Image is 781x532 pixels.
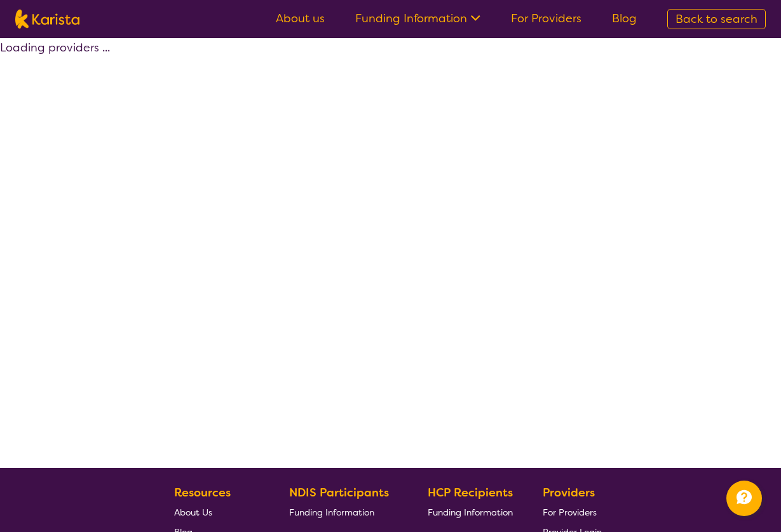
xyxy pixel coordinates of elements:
[289,502,398,522] a: Funding Information
[726,481,762,516] button: Channel Menu
[355,11,480,26] a: Funding Information
[428,507,513,518] span: Funding Information
[174,507,212,518] span: About Us
[289,507,374,518] span: Funding Information
[289,485,389,500] b: NDIS Participants
[543,507,597,518] span: For Providers
[174,502,259,522] a: About Us
[543,502,602,522] a: For Providers
[15,10,79,29] img: Karista logo
[543,485,595,500] b: Providers
[174,485,231,500] b: Resources
[276,11,325,26] a: About us
[428,502,513,522] a: Funding Information
[428,485,513,500] b: HCP Recipients
[676,11,757,27] span: Back to search
[612,11,637,26] a: Blog
[667,9,766,29] a: Back to search
[511,11,581,26] a: For Providers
